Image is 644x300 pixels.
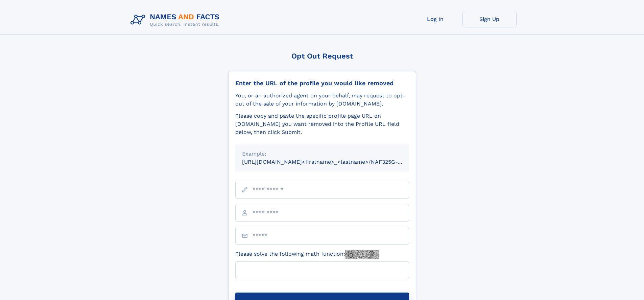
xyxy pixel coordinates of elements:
[235,92,409,108] div: You, or an authorized agent on your behalf, may request to opt-out of the sale of your informatio...
[235,250,379,259] label: Please solve the following math function:
[235,79,409,87] div: Enter the URL of the profile you would like removed
[242,159,422,165] small: [URL][DOMAIN_NAME]<firstname>_<lastname>/NAF325G-xxxxxxxx
[128,11,225,29] img: Logo Names and Facts
[242,150,402,158] div: Example:
[408,11,462,27] a: Log In
[462,11,517,27] a: Sign Up
[235,112,409,136] div: Please copy and paste the specific profile page URL on [DOMAIN_NAME] you want removed into the Pr...
[228,52,416,60] div: Opt Out Request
